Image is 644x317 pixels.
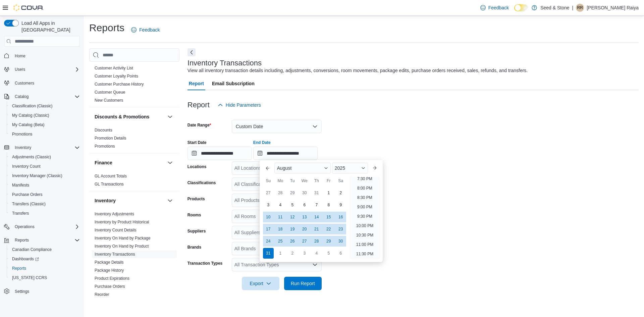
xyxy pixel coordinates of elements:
a: GL Transactions [95,182,124,187]
div: day-28 [311,236,322,247]
a: New Customers [95,98,123,103]
a: Manifests [9,181,32,189]
span: Package History [95,268,124,273]
div: day-22 [323,224,334,234]
a: Feedback [478,1,512,14]
button: Finance [95,159,165,166]
span: Users [15,67,25,72]
button: Catalog [12,93,31,101]
span: Hide Parameters [226,102,261,108]
button: Settings [1,286,83,296]
a: Home [12,52,28,60]
a: Settings [12,287,32,296]
div: day-2 [287,248,298,259]
a: Adjustments (Classic) [9,153,54,161]
p: [PERSON_NAME] Raiya [587,4,639,12]
button: Transfers [7,209,83,218]
div: day-31 [263,248,274,259]
a: Customer Loyalty Points [95,74,138,78]
span: Manifests [9,181,80,189]
span: Adjustments (Classic) [9,153,80,161]
a: My Catalog (Classic) [9,111,52,119]
span: Export [246,277,275,290]
div: day-6 [299,200,310,210]
div: day-19 [287,224,298,234]
span: Home [12,51,80,60]
a: [US_STATE] CCRS [9,274,50,282]
div: Su [263,175,274,186]
div: day-16 [335,212,346,222]
label: Date Range [187,122,211,128]
div: day-5 [323,248,334,259]
span: Users [12,65,80,73]
div: day-21 [311,224,322,234]
div: day-28 [275,188,286,198]
a: Promotion Details [95,136,126,141]
button: Inventory Count [7,162,83,171]
li: 9:30 PM [355,212,375,220]
div: day-27 [263,188,274,198]
span: Dashboards [9,255,80,263]
button: Adjustments (Classic) [7,152,83,162]
li: 10:00 PM [354,222,376,230]
span: Inventory [12,144,80,152]
span: Purchase Orders [12,192,43,197]
a: Customer Queue [95,90,125,95]
div: Sa [335,175,346,186]
input: Press the down key to enter a popover containing a calendar. Press the escape key to close the po... [253,147,318,160]
div: day-1 [275,248,286,259]
span: Classification (Classic) [9,102,80,110]
span: Reports [12,266,26,271]
span: Package Details [95,260,124,265]
span: Email Subscription [212,77,255,90]
div: day-1 [323,188,334,198]
div: Finance [89,172,179,191]
button: Previous Month [262,163,273,173]
div: day-3 [263,200,274,210]
span: Promotions [95,144,115,149]
div: Th [311,175,322,186]
span: Inventory On Hand by Product [95,244,149,249]
h1: Reports [89,21,124,35]
div: day-24 [263,236,274,247]
span: Reports [12,236,80,244]
div: day-20 [299,224,310,234]
a: Promotions [95,144,115,149]
label: Locations [187,164,207,169]
span: Customer Activity List [95,65,133,71]
span: Manifests [12,182,29,188]
h3: Inventory [95,197,116,204]
button: Reports [12,236,32,244]
a: Customers [12,79,37,87]
button: Manifests [7,180,83,190]
div: Inventory [89,210,179,309]
span: GL Transactions [95,181,124,187]
label: End Date [253,140,271,145]
span: Customer Queue [95,90,125,95]
span: Customer Loyalty Points [95,73,138,79]
span: Dashboards [12,256,39,262]
a: Canadian Compliance [9,246,54,254]
span: 2025 [335,165,345,171]
button: Next month [369,163,380,173]
button: Inventory [166,197,174,205]
button: Operations [12,223,37,231]
a: Reports [9,264,29,272]
div: We [299,175,310,186]
span: My Catalog (Beta) [9,121,80,129]
div: day-3 [299,248,310,259]
a: Inventory Manager (Classic) [9,172,65,180]
li: 8:00 PM [355,184,375,192]
div: Button. Open the year selector. 2025 is currently selected. [332,163,368,173]
a: Inventory Adjustments [95,212,134,216]
button: Users [1,65,83,74]
div: Customer [89,64,179,107]
button: Operations [1,222,83,231]
label: Start Date [187,140,207,145]
div: day-10 [263,212,274,222]
span: Canadian Compliance [9,246,80,254]
span: New Customers [95,98,123,103]
div: August, 2025 [262,187,347,259]
button: Inventory [1,143,83,152]
span: August [277,165,292,171]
